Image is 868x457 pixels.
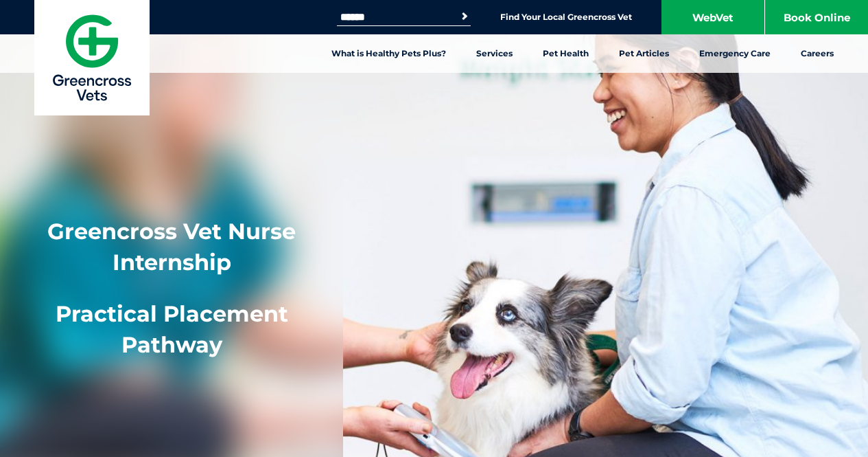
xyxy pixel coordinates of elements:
[47,218,296,276] strong: Greencross Vet Nurse Internship
[316,34,461,73] a: What is Healthy Pets Plus?
[56,300,288,358] span: Practical Placement Pathway
[684,34,786,73] a: Emergency Care
[528,34,604,73] a: Pet Health
[458,10,471,23] button: Search
[500,12,632,23] a: Find Your Local Greencross Vet
[604,34,684,73] a: Pet Articles
[786,34,849,73] a: Careers
[461,34,528,73] a: Services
